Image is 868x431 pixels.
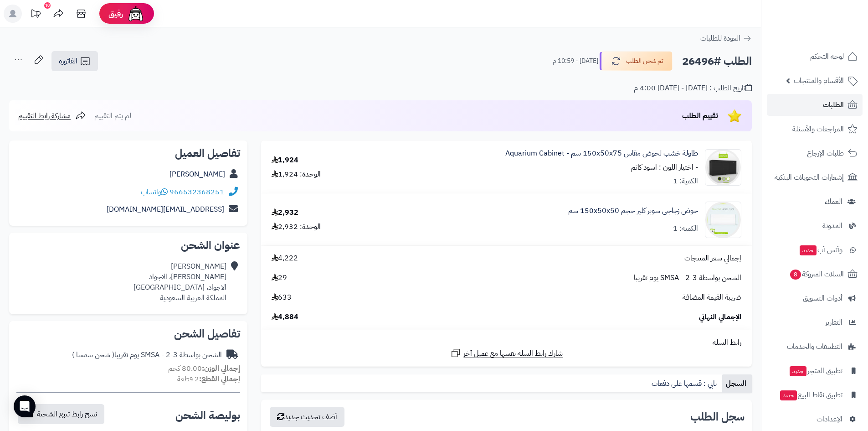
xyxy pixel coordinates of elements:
[199,374,240,384] strong: إجمالي القطع:
[767,384,863,406] a: تطبيق نقاط البيعجديد
[107,204,224,215] a: [EMAIL_ADDRESS][DOMAIN_NAME]
[690,411,745,422] h3: سجل الطلب
[767,118,863,140] a: المراجعات والأسئلة
[700,33,752,44] a: العودة للطلبات
[767,142,863,164] a: طلبات الإرجاع
[108,8,123,19] span: رفيق
[682,110,718,121] span: تقييم الطلب
[51,51,98,71] a: الفاتورة
[767,46,863,68] a: لوحة التحكم
[175,410,240,421] h2: بوليصة الشحن
[803,292,842,305] span: أدوات التسويق
[272,312,298,322] span: 4,884
[807,147,844,160] span: طلبات الإرجاع
[141,187,168,197] a: واتساب
[450,348,563,359] a: شارك رابط السلة نفسها مع عميل آخر
[673,223,698,234] div: الكمية: 1
[168,363,240,374] small: 80.00 كجم
[272,208,298,218] div: 2,932
[16,148,240,159] h2: تفاصيل العميل
[699,312,741,322] span: الإجمالي النهائي
[177,374,240,384] small: 2 قطعة
[767,239,863,261] a: وآتس آبجديد
[202,363,240,374] strong: إجمالي الوزن:
[779,389,842,401] span: تطبيق نقاط البيع
[553,57,598,66] small: [DATE] - 10:59 م
[169,169,225,180] a: [PERSON_NAME]
[810,50,844,63] span: لوحة التحكم
[272,169,321,180] div: الوحدة: 1,924
[265,338,748,348] div: رابط السلة
[568,206,698,216] a: حوض زجاجي سوبر كلير حجم 150x50x50 سم
[775,171,844,184] span: إشعارات التحويلات البنكية
[634,273,741,283] span: الشحن بواسطة SMSA - 2-3 يوم تقريبا
[72,350,222,360] div: الشحن بواسطة SMSA - 2-3 يوم تقريبا
[767,408,863,430] a: الإعدادات
[18,110,86,121] a: مشاركة رابط التقييم
[767,191,863,213] a: العملاء
[16,240,240,251] h2: عنوان الشحن
[169,187,224,197] a: 966532368251
[767,263,863,285] a: السلات المتروكة8
[722,374,752,393] a: السجل
[631,162,698,173] small: - اختيار اللون : اسود كاتم
[817,413,842,426] span: الإعدادات
[794,74,844,87] span: الأقسام والمنتجات
[806,19,859,38] img: logo-2.png
[823,99,844,111] span: الطلبات
[272,155,298,166] div: 1,924
[825,195,842,208] span: العملاء
[270,407,344,427] button: أضف تحديث جديد
[780,390,797,400] span: جديد
[272,292,292,303] span: 633
[684,253,741,264] span: إجمالي سعر المنتجات
[790,270,801,280] span: 8
[272,253,298,264] span: 4,222
[792,123,844,135] span: المراجعات والأسئلة
[648,374,722,393] a: تابي : قسمها على دفعات
[463,348,563,359] span: شارك رابط السلة نفسها مع عميل آخر
[673,176,698,187] div: الكمية: 1
[600,52,673,71] button: تم شحن الطلب
[705,149,741,186] img: 1634319969-150.180B-Recovered-90x90.jpg
[682,52,752,71] h2: الطلب #26496
[705,202,741,238] img: 1638561414-150x50x50cm-90x90.jpg
[789,364,842,377] span: تطبيق المتجر
[272,273,287,283] span: 29
[787,340,842,353] span: التطبيقات والخدمات
[634,83,752,93] div: تاريخ الطلب : [DATE] - [DATE] 4:00 م
[24,5,47,25] a: تحديثات المنصة
[767,166,863,188] a: إشعارات التحويلات البنكية
[18,110,71,121] span: مشاركة رابط التقييم
[18,404,104,424] button: نسخ رابط تتبع الشحنة
[799,244,842,256] span: وآتس آب
[825,316,842,329] span: التقارير
[767,336,863,358] a: التطبيقات والخدمات
[767,360,863,382] a: تطبيق المتجرجديد
[505,148,698,159] a: طاولة خشب لحوض مقاس 150x50x75 سم - Aquarium Cabinet
[767,312,863,333] a: التقارير
[822,219,842,232] span: المدونة
[44,2,51,9] div: 10
[789,268,844,280] span: السلات المتروكة
[272,222,321,232] div: الوحدة: 2,932
[700,33,740,44] span: العودة للطلبات
[134,261,226,303] div: [PERSON_NAME] [PERSON_NAME]، الاجواد الاجواد، [GEOGRAPHIC_DATA] المملكة العربية السعودية
[16,328,240,339] h2: تفاصيل الشحن
[37,409,97,420] span: نسخ رابط تتبع الشحنة
[72,349,114,360] span: ( شحن سمسا )
[800,245,817,255] span: جديد
[14,395,36,417] div: Open Intercom Messenger
[767,94,863,116] a: الطلبات
[767,287,863,309] a: أدوات التسويق
[790,366,806,376] span: جديد
[94,110,131,121] span: لم يتم التقييم
[683,292,741,303] span: ضريبة القيمة المضافة
[59,56,77,67] span: الفاتورة
[127,5,145,23] img: ai-face.png
[767,215,863,237] a: المدونة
